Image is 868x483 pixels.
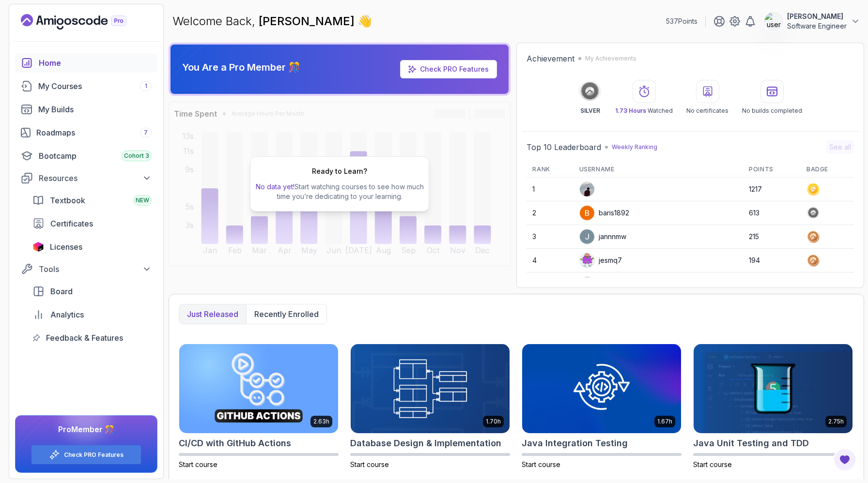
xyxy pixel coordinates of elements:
[27,237,157,257] a: licenses
[522,460,560,468] span: Start course
[527,272,573,296] td: 5
[64,451,124,459] a: Check PRO Features
[828,418,844,425] p: 2.75h
[179,460,217,468] span: Start course
[694,344,852,433] img: Java Unit Testing and TDD card
[743,272,801,296] td: 183
[580,107,600,115] p: SILVER
[693,344,853,469] a: Java Unit Testing and TDD card2.75hJava Unit Testing and TDDStart course
[27,191,157,210] a: textbook
[522,344,681,433] img: Java Integration Testing card
[612,143,657,151] p: Weekly Ranking
[39,263,152,275] div: Tools
[787,21,847,31] p: Software Engineer
[527,201,573,225] td: 2
[50,309,84,320] span: Analytics
[527,53,574,64] h2: Achievement
[259,14,357,28] span: [PERSON_NAME]
[313,418,329,425] p: 2.63h
[351,344,510,433] img: Database Design & Implementation card
[21,14,149,30] a: Landing page
[32,242,44,252] img: jetbrains icon
[15,53,157,73] a: home
[764,12,860,31] button: user profile image[PERSON_NAME]Software Engineer
[145,82,147,90] span: 1
[124,152,149,160] span: Cohort 3
[50,286,73,297] span: Board
[27,305,157,324] a: analytics
[743,225,801,249] td: 215
[36,127,152,138] div: Roadmaps
[144,129,148,136] span: 7
[686,107,728,115] p: No certificates
[50,218,93,229] span: Certificates
[31,445,141,465] button: Check PRO Features
[15,146,157,166] a: bootcamp
[15,169,157,187] button: Resources
[179,344,338,433] img: CI/CD with GitHub Actions card
[15,76,157,96] a: courses
[527,249,573,272] td: 4
[657,418,672,425] p: 1.67h
[350,437,501,450] h2: Database Design & Implementation
[615,107,646,114] span: 1.73 Hours
[27,214,157,233] a: certificates
[179,304,246,324] button: Just released
[39,150,152,162] div: Bootcamp
[27,328,157,347] a: feedback
[833,448,856,471] button: Open Feedback Button
[136,196,149,204] span: NEW
[312,166,367,176] h2: Ready to Learn?
[826,140,854,154] button: See all
[50,241,82,253] span: Licenses
[580,253,594,268] img: default monster avatar
[15,260,157,278] button: Tools
[580,182,594,196] img: user profile image
[801,162,854,178] th: Badge
[15,123,157,142] a: roadmaps
[50,195,85,206] span: Textbook
[27,282,157,301] a: board
[350,344,510,469] a: Database Design & Implementation card1.70hDatabase Design & ImplementationStart course
[666,16,697,26] p: 537 Points
[585,55,636,62] p: My Achievements
[580,277,594,291] img: default monster avatar
[693,460,732,468] span: Start course
[172,14,372,29] p: Welcome Back,
[787,12,847,21] p: [PERSON_NAME]
[39,172,152,184] div: Resources
[522,344,682,469] a: Java Integration Testing card1.67hJava Integration TestingStart course
[579,276,674,292] div: ACompleteNoobSmoke
[254,308,319,320] p: Recently enrolled
[573,162,744,178] th: Username
[254,182,425,201] p: Start watching courses to see how much time you’re dedicating to your learning.
[579,229,626,244] div: jannnmw
[579,205,629,221] div: baris1892
[38,104,152,115] div: My Builds
[743,162,801,178] th: Points
[39,57,152,69] div: Home
[615,107,673,115] p: Watched
[527,162,573,178] th: Rank
[743,249,801,272] td: 194
[522,437,628,450] h2: Java Integration Testing
[187,308,238,320] p: Just released
[527,178,573,201] td: 1
[350,460,389,468] span: Start course
[743,178,801,201] td: 1217
[486,418,501,425] p: 1.70h
[179,344,339,469] a: CI/CD with GitHub Actions card2.63hCI/CD with GitHub ActionsStart course
[182,60,300,74] p: You Are a Pro Member 🎊
[46,332,123,344] span: Feedback & Features
[256,182,294,191] span: No data yet!
[579,253,622,268] div: jesmq7
[420,65,489,73] a: Check PRO Features
[357,14,372,29] span: 👋
[15,100,157,119] a: builds
[764,12,783,30] img: user profile image
[400,60,497,78] a: Check PRO Features
[693,437,809,450] h2: Java Unit Testing and TDD
[580,206,594,220] img: user profile image
[527,141,601,153] h2: Top 10 Leaderboard
[246,304,326,324] button: Recently enrolled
